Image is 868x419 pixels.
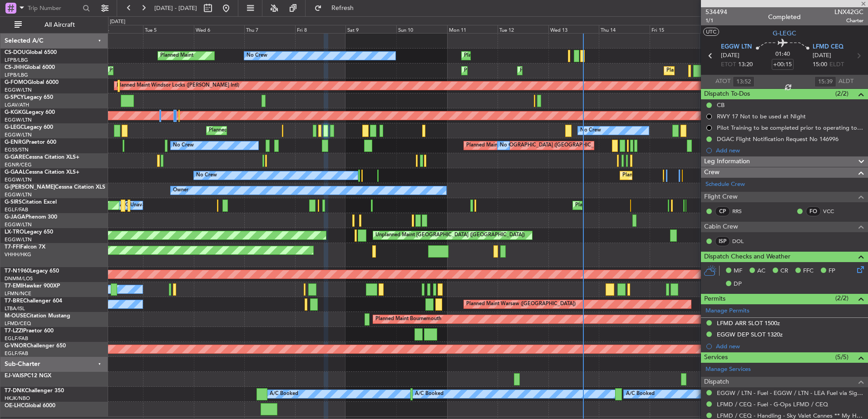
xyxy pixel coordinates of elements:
[5,305,25,312] a: LTBA/ISL
[396,25,447,33] div: Sun 10
[775,50,790,59] span: 01:40
[5,373,51,379] a: EJ-VAISPC12 NGX
[5,191,32,198] a: EGGW/LTN
[5,125,53,130] a: G-LEGCLegacy 600
[5,65,24,70] span: CS-JHH
[704,377,729,387] span: Dispatch
[823,207,843,215] a: VCC
[732,207,753,215] a: RRS
[5,229,24,235] span: LX-TRO
[5,132,32,138] a: EGGW/LTN
[5,95,53,100] a: G-SPCYLegacy 650
[703,28,719,36] button: UTC
[835,352,848,362] span: (5/5)
[5,328,23,334] span: T7-LZZI
[834,17,863,24] span: Charter
[5,72,28,78] a: LFPB/LBG
[5,275,33,282] a: DNMM/LOS
[704,89,750,99] span: Dispatch To-Dos
[5,395,30,402] a: HKJK/NBO
[415,387,444,401] div: A/C Booked
[715,206,730,216] div: CP
[5,388,25,394] span: T7-DNK
[5,155,79,160] a: G-GARECessna Citation XLS+
[160,49,193,63] div: Planned Maint
[5,290,31,297] a: LFMN/NCE
[5,283,60,289] a: T7-EMIHawker 900XP
[5,50,57,55] a: CS-DOUGlobal 6500
[813,60,827,69] span: 15:00
[717,389,863,397] a: EGGW / LTN - Fuel - EGGW / LTN - LEA Fuel via Signature in EGGW
[5,155,25,160] span: G-GARE
[780,267,788,276] span: CR
[310,1,365,15] button: Refresh
[704,156,750,167] span: Leg Information
[324,5,362,11] span: Refresh
[704,352,728,363] span: Services
[705,7,727,17] span: 534494
[5,87,32,93] a: EGGW/LTN
[24,22,96,28] span: All Aircraft
[5,343,66,349] a: G-VNORChallenger 650
[196,169,217,182] div: No Crew
[732,237,753,245] a: DOL
[5,170,79,175] a: G-GAALCessna Citation XLS+
[5,298,23,304] span: T7-BRE
[5,176,32,183] a: EGGW/LTN
[5,403,55,409] a: OE-LHCGlobal 6000
[5,57,28,63] a: LFPB/LBG
[717,331,783,338] div: EGGW DEP SLOT 1320z
[5,268,30,274] span: T7-N1960
[5,236,32,243] a: EGGW/LTN
[5,200,57,205] a: G-SIRSCitation Excel
[5,80,59,85] a: G-FOMOGlobal 6000
[447,25,498,33] div: Mon 11
[721,60,736,69] span: ETOT
[209,124,352,137] div: Planned Maint [GEOGRAPHIC_DATA] ([GEOGRAPHIC_DATA])
[717,112,806,120] div: RWY 17 Not to be used at NIght
[705,365,751,374] a: Manage Services
[5,244,45,250] a: T7-FFIFalcon 7X
[773,29,796,38] span: G-LEGC
[5,320,31,327] a: LFMD/CEQ
[757,267,765,276] span: AC
[247,49,267,63] div: No Crew
[704,252,790,262] span: Dispatch Checks and Weather
[498,25,548,33] div: Tue 12
[829,60,844,69] span: ELDT
[705,17,727,24] span: 1/1
[704,167,720,178] span: Crew
[464,49,607,63] div: Planned Maint [GEOGRAPHIC_DATA] ([GEOGRAPHIC_DATA])
[704,294,725,304] span: Permits
[5,229,53,235] a: LX-TROLegacy 650
[835,89,848,98] span: (2/2)
[375,229,525,242] div: Unplanned Maint [GEOGRAPHIC_DATA] ([GEOGRAPHIC_DATA])
[705,180,745,189] a: Schedule Crew
[5,102,29,108] a: LGAV/ATH
[717,400,828,408] a: LFMD / CEQ - Fuel - G-Ops LFMD / CEQ
[5,268,59,274] a: T7-N1960Legacy 650
[5,140,56,145] a: G-ENRGPraetor 600
[715,236,730,246] div: ISP
[466,297,576,311] div: Planned Maint Warsaw ([GEOGRAPHIC_DATA])
[5,161,32,168] a: EGNR/CEG
[716,342,863,350] div: Add new
[548,25,599,33] div: Wed 13
[295,25,346,33] div: Fri 8
[829,267,835,276] span: FP
[705,307,750,316] a: Manage Permits
[806,206,821,216] div: FO
[10,18,99,32] button: All Aircraft
[715,77,730,86] span: ATOT
[704,192,738,202] span: Flight Crew
[803,267,814,276] span: FFC
[5,221,32,228] a: EGGW/LTN
[143,25,194,33] div: Tue 5
[5,350,28,357] a: EGLF/FAB
[835,293,848,303] span: (2/2)
[5,50,26,55] span: CS-DOU
[717,101,725,109] div: CB
[650,25,700,33] div: Fri 15
[5,403,25,409] span: OE-LHC
[5,244,20,250] span: T7-FFI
